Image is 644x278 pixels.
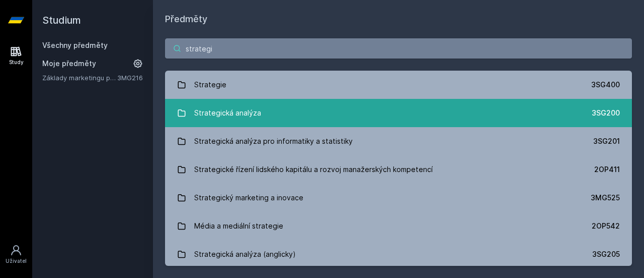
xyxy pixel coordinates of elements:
[42,59,96,69] span: Moje předměty
[165,71,632,99] a: Strategie 3SG400
[194,244,296,264] div: Strategická analýza (anglicky)
[591,193,620,203] div: 3MG525
[194,159,433,180] div: Strategické řízení lidského kapitálu a rozvoj manažerských kompetencí
[6,257,27,265] div: Uživatel
[2,239,30,270] a: Uživatel
[2,40,30,71] a: Study
[42,41,108,49] a: Všechny předměty
[117,74,143,82] a: 3MG216
[592,108,620,118] div: 3SG200
[593,136,620,146] div: 3SG201
[165,12,632,26] h1: Předměty
[165,155,632,184] a: Strategické řízení lidského kapitálu a rozvoj manažerských kompetencí 2OP411
[194,216,283,236] div: Média a mediální strategie
[9,59,24,66] div: Study
[194,103,261,123] div: Strategická analýza
[165,240,632,268] a: Strategická analýza (anglicky) 3SG205
[165,212,632,240] a: Média a mediální strategie 2OP542
[592,221,620,231] div: 2OP542
[165,184,632,212] a: Strategický marketing a inovace 3MG525
[165,99,632,127] a: Strategická analýza 3SG200
[592,249,620,259] div: 3SG205
[42,73,117,83] a: Základy marketingu pro informatiky a statistiky
[165,38,632,59] input: Název nebo ident předmětu…
[165,127,632,155] a: Strategická analýza pro informatiky a statistiky 3SG201
[194,131,353,151] div: Strategická analýza pro informatiky a statistiky
[591,80,620,90] div: 3SG400
[194,188,303,208] div: Strategický marketing a inovace
[194,75,226,95] div: Strategie
[594,164,620,175] div: 2OP411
